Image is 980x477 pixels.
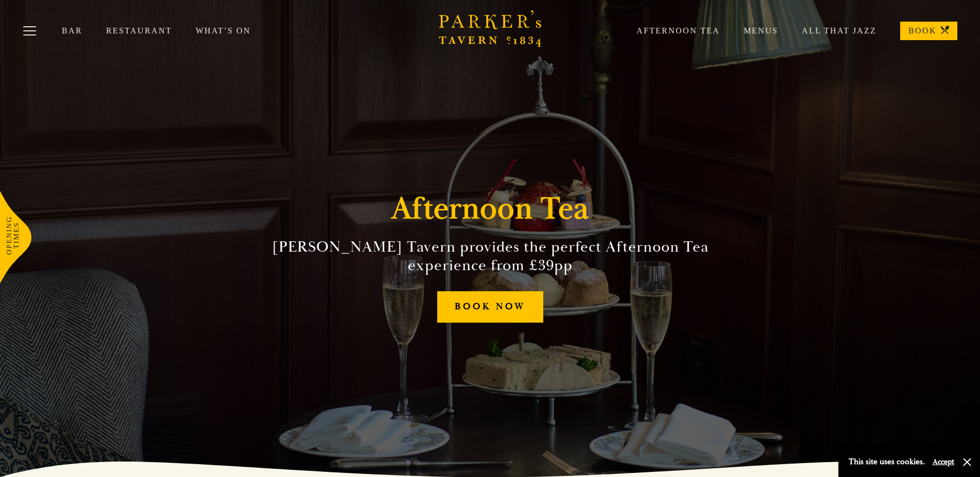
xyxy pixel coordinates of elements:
[933,457,954,467] button: Accept
[391,190,589,227] h1: Afternoon Tea
[849,454,925,469] p: This site uses cookies.
[962,457,972,467] button: Close and accept
[437,291,543,323] a: BOOK NOW
[255,238,725,275] h2: [PERSON_NAME] Tavern provides the perfect Afternoon Tea experience from £39pp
